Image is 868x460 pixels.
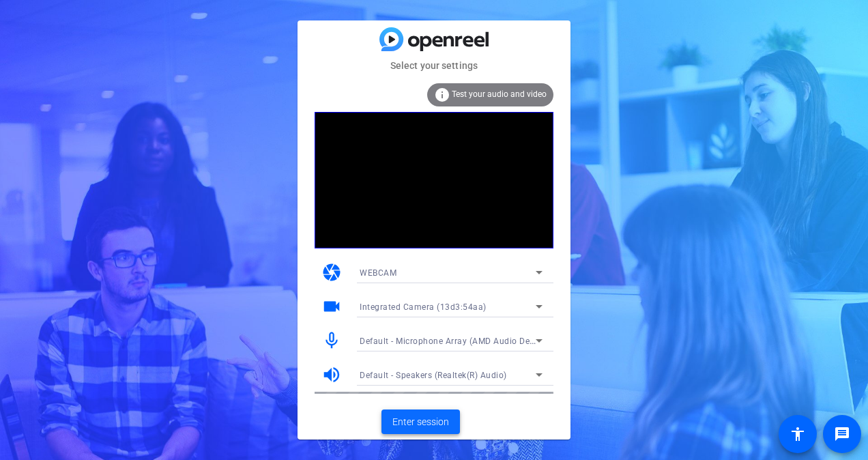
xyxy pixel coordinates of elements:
[452,89,547,99] span: Test your audio and video
[434,87,450,103] mat-icon: info
[321,364,342,385] mat-icon: volume_up
[321,262,342,283] mat-icon: camera
[360,371,507,380] span: Default - Speakers (Realtek(R) Audio)
[834,426,850,442] mat-icon: message
[321,330,342,351] mat-icon: mic_none
[360,302,487,312] span: Integrated Camera (13d3:54aa)
[379,27,489,51] img: blue-gradient.svg
[392,415,449,429] span: Enter session
[360,335,549,346] span: Default - Microphone Array (AMD Audio Device)
[298,58,570,73] mat-card-subtitle: Select your settings
[360,268,396,278] span: WEBCAM
[790,426,806,442] mat-icon: accessibility
[321,296,342,317] mat-icon: videocam
[381,409,460,434] button: Enter session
